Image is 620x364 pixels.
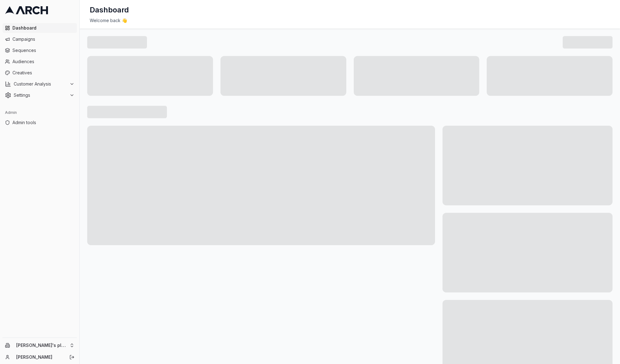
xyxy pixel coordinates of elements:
span: Dashboard [12,25,74,31]
span: Sequences [12,47,74,54]
a: [PERSON_NAME] [16,354,63,360]
a: Audiences [2,57,77,67]
button: Log out [68,353,76,362]
span: Customer Analysis [14,81,67,87]
a: Admin tools [2,118,77,128]
div: Welcome back 👋 [90,17,610,24]
span: Admin tools [12,119,74,126]
span: Settings [14,92,67,98]
a: Sequences [2,45,77,55]
h1: Dashboard [90,5,129,15]
a: Creatives [2,68,77,78]
button: Customer Analysis [2,79,77,89]
a: Campaigns [2,34,77,44]
button: Settings [2,90,77,100]
button: [PERSON_NAME]'s playground [2,340,77,350]
div: Admin [2,108,77,118]
span: Campaigns [12,36,74,42]
span: Audiences [12,58,74,65]
span: [PERSON_NAME]'s playground [16,343,67,348]
span: Creatives [12,70,74,76]
a: Dashboard [2,23,77,33]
